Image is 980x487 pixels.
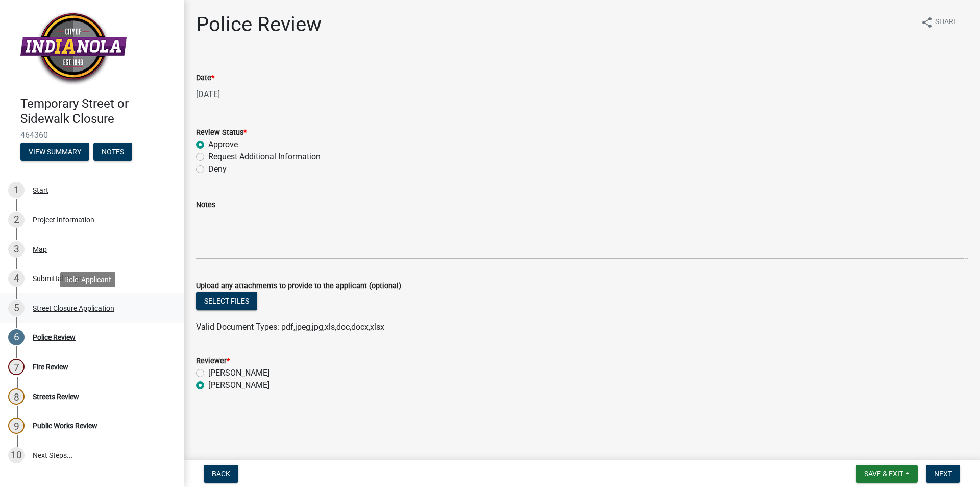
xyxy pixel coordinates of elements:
button: Select files [196,292,257,310]
span: Back [212,470,230,478]
i: share [921,16,933,29]
div: Project Information [33,216,94,223]
label: Reviewer [196,358,230,365]
h1: Police Review [196,12,322,37]
label: Approve [208,138,238,151]
div: Street Closure Application [33,305,114,312]
div: 6 [8,329,24,345]
div: Map [33,246,47,253]
input: mm/dd/yyyy [196,84,289,105]
span: 464360 [20,130,163,140]
div: 4 [8,270,24,287]
label: Deny [208,163,227,175]
label: Date [196,75,214,82]
span: Share [935,16,958,29]
span: Save & Exit [864,470,903,478]
div: 7 [8,359,24,375]
div: Role: Applicant [60,272,115,287]
div: Streets Review [33,393,79,400]
h4: Temporary Street or Sidewalk Closure [20,97,176,126]
button: View Summary [20,143,89,161]
div: Start [33,187,48,194]
div: 3 [8,241,24,258]
button: Save & Exit [856,465,918,483]
label: Review Status [196,129,247,136]
button: shareShare [913,12,966,32]
div: Public Works Review [33,422,97,429]
wm-modal-confirm: Summary [20,148,89,156]
div: 8 [8,388,24,405]
label: [PERSON_NAME] [208,367,269,379]
div: Submittal Page [33,275,81,282]
label: Request Additional Information [208,151,321,163]
button: Back [204,465,238,483]
div: 10 [8,447,24,463]
div: 5 [8,300,24,316]
div: 1 [8,182,24,198]
span: Next [934,470,952,478]
wm-modal-confirm: Notes [93,148,132,156]
span: Valid Document Types: pdf,jpeg,jpg,xls,doc,docx,xlsx [196,322,384,332]
div: Police Review [33,334,76,341]
div: 9 [8,418,24,434]
label: [PERSON_NAME] [208,379,269,391]
label: Notes [196,202,215,209]
div: 2 [8,212,24,228]
button: Next [926,465,960,483]
label: Upload any attachments to provide to the applicant (optional) [196,283,401,290]
div: Fire Review [33,363,68,370]
img: City of Indianola, Iowa [20,11,127,86]
button: Notes [93,143,132,161]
